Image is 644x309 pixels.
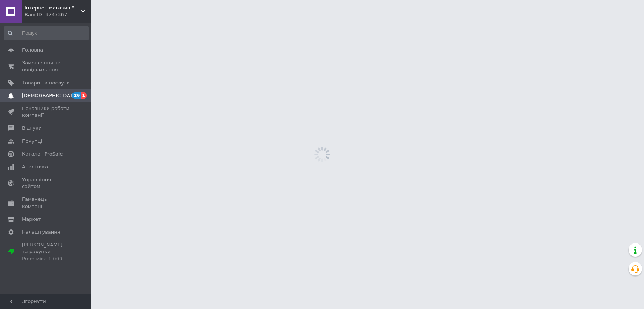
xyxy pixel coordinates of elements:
span: Відгуки [22,125,41,132]
span: Аналітика [22,164,48,170]
span: Покупці [22,138,42,145]
span: Каталог ProSale [22,151,63,158]
span: Налаштування [22,229,60,236]
div: Ваш ID: 3747367 [25,11,91,18]
span: 1 [81,92,87,99]
span: Головна [22,47,43,54]
span: Гаманець компанії [22,196,70,210]
span: [DEMOGRAPHIC_DATA] [22,92,78,99]
span: Управління сайтом [22,176,70,190]
span: Інтернет-магазин "Urban Store" [25,5,81,11]
span: 26 [72,92,81,99]
span: Замовлення та повідомлення [22,60,70,73]
span: Показники роботи компанії [22,105,70,119]
div: Prom мікс 1 000 [22,255,70,262]
span: Маркет [22,216,41,223]
span: Товари та послуги [22,80,70,86]
input: Пошук [4,26,89,40]
span: [PERSON_NAME] та рахунки [22,242,70,262]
